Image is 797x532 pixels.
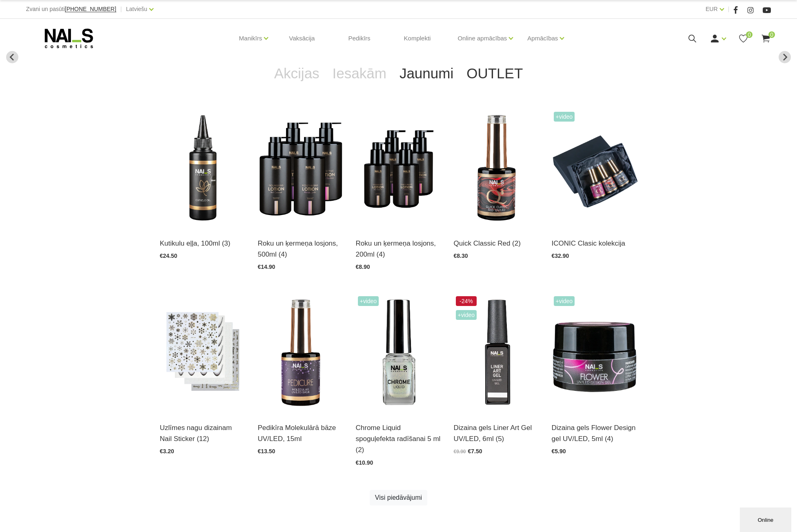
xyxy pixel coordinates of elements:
span: €32.90 [552,253,569,259]
a: Akcijas [268,57,326,90]
img: Pateicoties molekulārās bāzes konsistencei, tā nepadara nagus biezus, samazinot traumēšanas risku... [258,294,344,412]
span: 0 [746,31,753,38]
img: Quick Classic Red - īpaši pigmentēta, augstas kvalitātes klasiskā sarkanā gellaka, kas piešķir el... [454,110,539,228]
span: €7.50 [468,448,482,454]
img: Uzlīmes nagu dizainam Nail Sticker... [160,294,246,412]
a: Komplekti [397,19,437,58]
a: Uzlīmes nagu dizainam Nail Sticker (12) [160,422,246,444]
a: Dizaina gels Liner Art Gel UV/LED, 6ml (5) [454,422,539,444]
span: €5.90 [552,448,566,454]
span: €10.90 [356,459,373,466]
span: €24.50 [160,253,178,259]
a: Roku un ķermeņa losjons, 500ml (4) [258,238,344,260]
img: Mitrinoša, mīkstinoša un aromātiska kutikulas eļļa. Bagāta ar nepieciešamo omega-3, 6 un 9, kā ar... [160,110,246,228]
iframe: chat widget [740,506,793,532]
a: Kutikulu eļļa, 100ml (3) [160,238,246,249]
a: Roku un ķermeņa losjons, 200ml (4) [356,238,442,260]
div: Zvani un pasūti [26,4,116,14]
span: €14.90 [258,264,275,270]
span: €3.20 [160,448,174,454]
a: EUR [706,4,718,14]
a: 0 [738,33,748,44]
a: Apmācības [527,22,558,55]
span: | [728,4,730,14]
a: Manikīrs [239,22,262,55]
a: Visi piedāvājumi [370,490,427,505]
a: Iesakām [326,57,393,90]
span: +video [358,296,379,306]
a: Pedikīrs [342,19,377,58]
img: Flower dizaina gels ir ilgnoturīgs gels ar sauso ziedu elementiem. Viegli klājama formula, izcila... [552,294,637,412]
img: Dizaina produkts spilgtā spoguļa efekta radīšanai.LIETOŠANA: Pirms lietošanas nepieciešams sakrat... [356,294,442,412]
span: 0 [768,31,775,38]
img: BAROJOŠS roku un ķermeņa LOSJONSBALI COCONUT barojošs roku un ķermeņa losjons paredzēts jebkura t... [356,110,442,228]
span: €8.90 [356,264,370,270]
a: ICONIC Clasic kolekcija [552,238,637,249]
img: BAROJOŠS roku un ķermeņa LOSJONSBALI COCONUT barojošs roku un ķermeņa losjons paredzēts jebkura t... [258,110,344,228]
span: +video [456,310,477,320]
span: €9.90 [454,449,466,454]
span: +video [554,112,575,122]
img: Īpaši pigmentētas gellakas Atklājiet NAILS Cosmetics “Quick” sērijas īpaši pigmentētās gellakas, ... [552,110,637,228]
span: -24% [456,296,477,306]
a: 0 [761,33,771,44]
a: [PHONE_NUMBER] [65,6,116,12]
span: €8.30 [454,253,468,259]
a: Chrome Liquid spoguļefekta radīšanai 5 ml (2) [356,422,442,456]
a: Vaksācija [282,19,321,58]
a: OUTLET [460,57,529,90]
a: Latviešu [126,4,147,14]
span: €13.50 [258,448,275,454]
span: +video [554,296,575,306]
a: Pedikīra Molekulārā bāze UV/LED, 15ml [258,422,344,444]
a: Dizaina gels Flower Design gel UV/LED, 5ml (4) [552,422,637,444]
a: Online apmācības [457,22,507,55]
span: | [120,4,122,14]
a: Quick Classic Red (2) [454,238,539,249]
a: Jaunumi [393,57,460,90]
span: [PHONE_NUMBER] [65,6,116,12]
img: Liner Art Gel - UV/LED dizaina gels smalku, vienmērīgu, pigmentētu līniju zīmēšanai.Lielisks palī... [454,294,539,412]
